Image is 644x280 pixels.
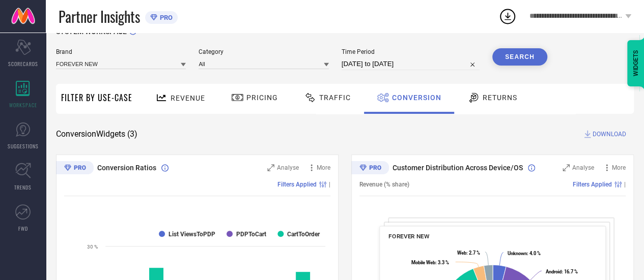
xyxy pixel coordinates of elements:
span: FWD [18,225,28,232]
div: Open download list [498,7,517,25]
span: DOWNLOAD [593,129,626,139]
span: | [624,181,626,188]
span: Traffic [319,94,351,102]
span: Conversion Widgets ( 3 ) [56,129,137,139]
text: : 2.7 % [457,250,480,256]
tspan: Unknown [508,251,527,256]
tspan: Android [546,269,562,274]
span: Returns [483,94,517,102]
span: Filters Applied [573,181,612,188]
input: Select time period [342,58,480,70]
span: More [612,164,626,171]
span: Brand [56,48,186,55]
span: Analyse [572,164,594,171]
button: Search [492,48,547,66]
div: Premium [56,161,94,176]
span: Customer Distribution Across Device/OS [393,164,523,172]
span: Partner Insights [59,6,140,27]
span: PRO [157,14,173,21]
tspan: Mobile Web [411,260,435,265]
span: WORKSPACE [9,101,37,109]
div: Premium [351,161,389,176]
text: List ViewsToPDP [169,231,215,238]
span: FOREVER NEW [388,233,429,240]
span: More [317,164,330,171]
svg: Zoom [267,164,274,171]
text: : 16.7 % [546,269,578,274]
svg: Zoom [563,164,570,171]
span: SCORECARDS [8,60,38,68]
span: Revenue (% share) [359,181,409,188]
span: Revenue [171,94,205,102]
span: Time Period [342,48,480,55]
span: Conversion Ratios [97,164,156,172]
span: Pricing [246,94,278,102]
text: : 4.0 % [508,251,541,256]
span: SUGGESTIONS [8,142,39,150]
span: | [329,181,330,188]
span: Filter By Use-Case [61,91,132,104]
span: Category [199,48,328,55]
tspan: Web [457,250,466,256]
text: : 3.3 % [411,260,449,265]
span: TRENDS [14,183,32,191]
span: Filters Applied [277,181,317,188]
text: CartToOrder [287,231,320,238]
span: Conversion [392,94,441,102]
text: PDPToCart [236,231,266,238]
span: Analyse [277,164,299,171]
text: 30 % [87,244,98,250]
